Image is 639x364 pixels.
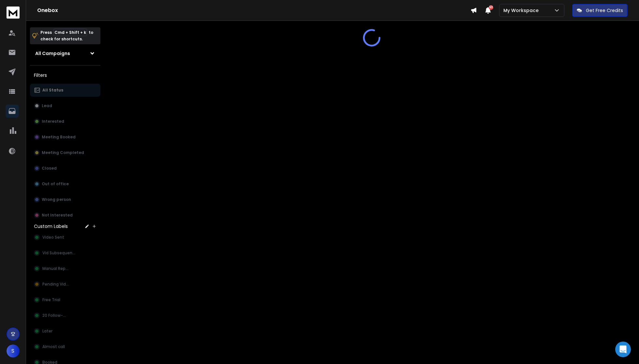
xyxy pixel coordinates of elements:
[7,7,20,19] img: logo
[35,50,70,57] h1: All Campaigns
[7,344,20,357] button: S
[53,29,87,36] span: Cmd + Shift + k
[30,71,100,80] h3: Filters
[572,4,628,17] button: Get Free Credits
[586,7,623,14] p: Get Free Credits
[34,223,68,230] h3: Custom Labels
[30,47,100,60] button: All Campaigns
[503,7,541,14] p: My Workspace
[615,342,631,357] div: Open Intercom Messenger
[40,29,93,42] p: Press to check for shortcuts.
[489,5,493,10] span: 50
[37,7,470,14] h1: Onebox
